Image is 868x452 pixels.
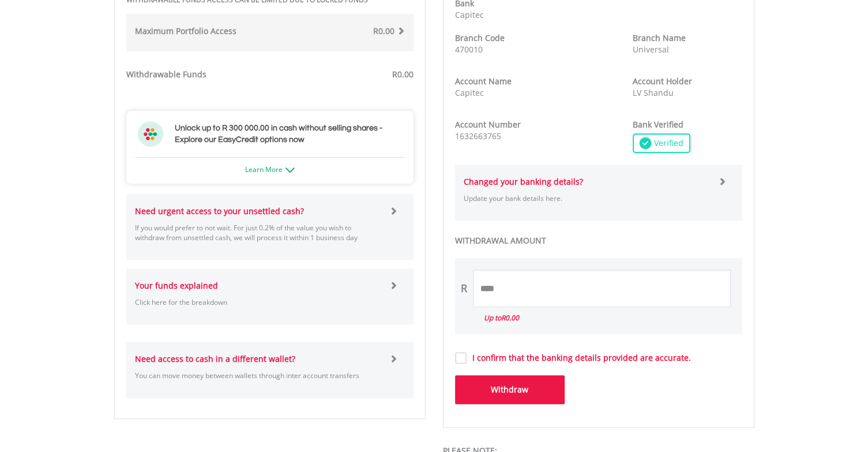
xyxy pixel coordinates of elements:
span: R0.00 [373,25,394,36]
strong: Branch Name [633,32,686,43]
span: R0.00 [501,313,519,323]
label: WITHDRAWAL AMOUNT [455,235,742,246]
a: Need access to cash in a different wallet? You can move money between wallets through inter accou... [135,342,405,398]
strong: Changed your banking details? [464,176,583,187]
strong: Need access to cash in a different wallet? [135,353,295,364]
span: Verified [651,137,683,149]
strong: Withdrawable Funds [126,69,206,80]
span: Capitec [455,9,484,20]
strong: Account Number [455,119,521,130]
p: You can move money between wallets through inter account transfers [135,371,381,380]
a: Learn More [245,165,295,174]
strong: Account Name [455,76,512,87]
span: 470010 [455,44,483,55]
button: Withdraw [455,375,565,404]
span: 1632663765 [455,130,501,141]
strong: Bank Verified [633,119,683,130]
img: ec-flower.svg [138,121,163,147]
span: Capitec [455,87,484,98]
h3: Unlock up to R 300 000.00 in cash without selling shares - Explore our EasyCredit options now [175,122,402,145]
label: I confirm that the banking details provided are accurate. [467,352,691,364]
div: R [461,281,467,296]
span: R0.00 [392,69,414,80]
span: Universal [633,44,669,55]
strong: Need urgent access to your unsettled cash? [135,206,304,216]
span: LV Shandu [633,87,674,98]
p: If you would prefer to not wait. For just 0.2% of the value you wish to withdraw from unsettled c... [135,223,381,242]
strong: Account Holder [633,76,692,87]
p: Click here for the breakdown [135,297,381,307]
strong: Your funds explained [135,280,218,291]
img: ec-arrow-down.png [285,167,295,173]
strong: Branch Code [455,32,505,43]
p: Update your bank details here. [464,193,710,203]
i: Up to [484,313,519,323]
strong: Maximum Portfolio Access [135,25,236,36]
